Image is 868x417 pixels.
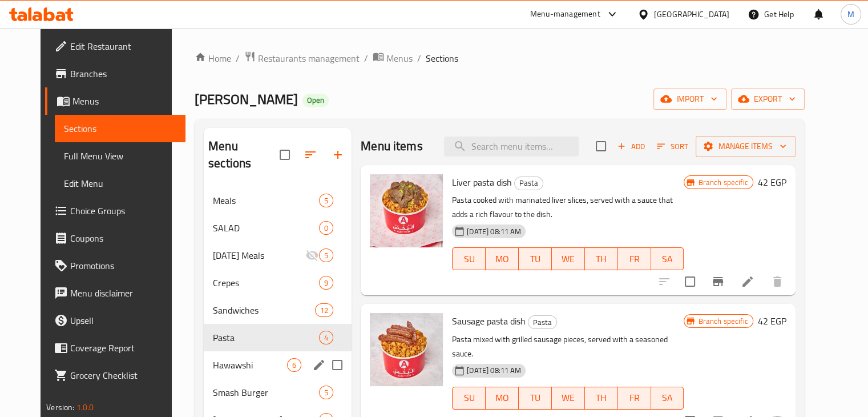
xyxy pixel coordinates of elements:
div: Sandwiches12 [204,296,352,324]
span: SU [457,251,481,267]
button: SU [452,387,486,410]
img: Sausage pasta dish [370,313,443,386]
button: TH [585,247,618,270]
span: Pasta [528,316,556,329]
span: Edit Restaurant [70,39,176,53]
span: Hawawshi [213,358,287,372]
button: WE [552,247,585,270]
span: Upsell [70,314,176,327]
button: import [653,89,726,110]
span: export [740,92,796,106]
span: Grocery Checklist [70,368,176,382]
span: Crepes [213,276,319,290]
button: WE [552,387,585,410]
button: FR [618,387,651,410]
span: WE [556,390,580,406]
a: Restaurants management [244,51,360,66]
span: 1.0.0 [76,400,94,415]
span: Sections [426,51,458,65]
button: TH [585,387,618,410]
div: Meals [213,194,319,207]
span: 6 [288,360,301,371]
span: 5 [320,387,333,398]
span: Manage items [705,139,786,154]
span: Version: [46,400,74,415]
div: items [319,248,333,262]
span: 5 [320,250,333,261]
div: [GEOGRAPHIC_DATA] [654,8,729,21]
span: WE [556,251,580,267]
a: Branches [45,60,185,87]
span: SALAD [213,221,319,235]
span: [PERSON_NAME] [195,86,298,112]
a: Grocery Checklist [45,362,185,389]
span: Promotions [70,259,176,272]
span: Add [616,140,647,153]
button: SU [452,247,486,270]
span: Sausage pasta dish [452,312,526,330]
div: Pasta [514,177,543,190]
button: MO [486,387,519,410]
a: Coverage Report [45,334,185,362]
button: Manage items [696,136,796,157]
span: Branch specific [693,316,752,327]
span: Select all sections [273,143,297,167]
svg: Inactive section [305,248,319,262]
span: Full Menu View [64,149,176,163]
span: Pasta [515,177,543,190]
span: FR [623,251,647,267]
span: TH [590,251,613,267]
span: Branches [70,67,176,81]
div: Smash Burger5 [204,379,352,406]
button: SA [651,387,684,410]
span: Open [302,95,329,105]
a: Menu disclaimer [45,279,185,307]
a: Edit Menu [55,170,185,197]
span: Menu disclaimer [70,286,176,300]
span: [DATE] 08:11 AM [462,226,526,237]
button: export [731,89,805,110]
button: MO [486,247,519,270]
a: Choice Groups [45,197,185,224]
span: TH [590,390,613,406]
li: / [364,51,368,65]
div: items [319,331,333,344]
a: Full Menu View [55,142,185,170]
span: MO [490,390,514,406]
a: Upsell [45,307,185,334]
div: items [319,386,333,399]
a: Menus [373,51,413,66]
span: TU [523,390,547,406]
button: TU [519,387,552,410]
span: SU [457,390,481,406]
button: TU [519,247,552,270]
button: Sort [654,138,691,155]
p: Pasta cooked with marinated liver slices, served with a sauce that adds a rich flavour to the dish. [452,193,684,222]
span: Sections [64,122,176,135]
div: items [319,276,333,290]
div: Crepes9 [204,269,352,296]
button: SA [651,247,684,270]
a: Menus [45,87,185,115]
p: Pasta mixed with grilled sausage pieces, served with a seasoned sauce. [452,332,684,361]
h6: 42 EGP [758,174,786,190]
nav: breadcrumb [195,51,805,66]
span: 12 [316,305,333,316]
div: items [287,358,301,372]
h2: Menu items [361,138,423,155]
a: Promotions [45,252,185,279]
span: M [847,8,854,21]
a: Edit Restaurant [45,33,185,60]
span: Smash Burger [213,386,319,399]
div: items [319,221,333,235]
span: Coupons [70,231,176,245]
div: Meals5 [204,187,352,214]
span: 4 [320,332,333,343]
h6: 42 EGP [758,313,786,329]
div: Ramadan Meals [213,248,305,262]
span: SA [656,390,680,406]
span: TU [523,251,547,267]
button: edit [310,356,328,374]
